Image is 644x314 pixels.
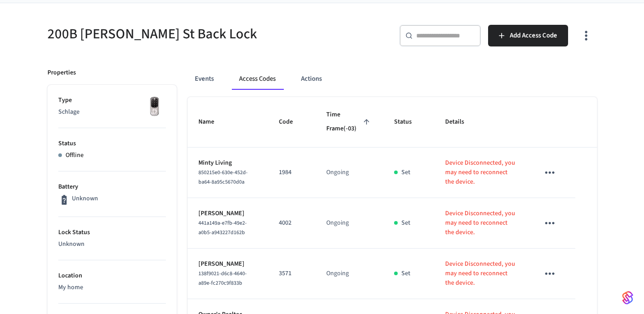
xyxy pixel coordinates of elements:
button: Access Codes [232,68,283,90]
span: Add Access Code [510,30,557,42]
span: Time Frame(-03) [326,108,372,136]
p: Offline [66,151,84,160]
p: Properties [47,68,76,78]
p: Battery [58,182,166,192]
p: Unknown [72,194,98,203]
button: Add Access Code [488,25,568,46]
span: 850215e0-630e-452d-ba64-8a95c5670d0a [198,169,248,186]
p: Minty Living [198,158,258,168]
p: Schlage [58,107,166,117]
p: Location [58,271,166,281]
td: Ongoing [315,148,383,198]
span: Status [394,115,423,129]
img: SeamLogoGradient.69752ec5.svg [622,291,633,305]
p: 4002 [279,218,305,228]
p: 1984 [279,168,305,177]
span: 138f9021-d6c8-4640-a89e-fc270c9f833b [198,270,247,287]
p: [PERSON_NAME] [198,209,258,218]
span: Name [198,115,226,129]
p: Device Disconnected, you may need to reconnect the device. [445,259,517,288]
button: Actions [294,68,329,90]
p: Status [58,139,166,148]
td: Ongoing [315,249,383,299]
img: Yale Assure Touchscreen Wifi Smart Lock, Satin Nickel, Front [143,96,166,118]
span: Details [445,115,476,129]
p: Set [401,269,410,278]
p: Device Disconnected, you may need to reconnect the device. [445,158,517,187]
button: Events [188,68,221,90]
h5: 200B [PERSON_NAME] St Back Lock [47,25,317,43]
div: ant example [188,68,597,90]
span: 441a149a-e7fb-49e2-a0b5-a943227d162b [198,219,247,236]
p: [PERSON_NAME] [198,259,258,269]
span: Code [279,115,305,129]
p: Type [58,96,166,105]
p: Set [401,218,410,228]
p: Lock Status [58,228,166,237]
p: 3571 [279,269,305,278]
p: Set [401,168,410,177]
p: Device Disconnected, you may need to reconnect the device. [445,209,517,237]
p: My home [58,283,166,292]
p: Unknown [58,240,166,249]
td: Ongoing [315,198,383,249]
